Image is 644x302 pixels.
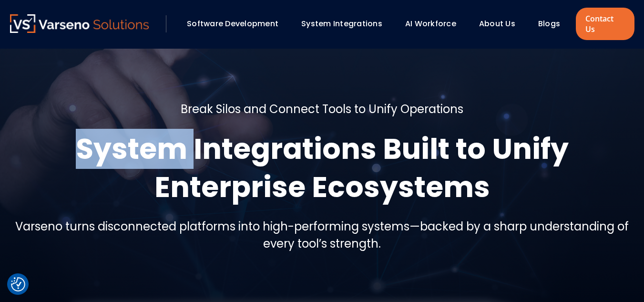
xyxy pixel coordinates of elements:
h5: Varseno turns disconnected platforms into high-performing systems—backed by a sharp understanding... [10,218,634,252]
h1: System Integrations Built to Unify Enterprise Ecosystems [10,130,634,206]
a: Contact Us [576,8,634,40]
a: About Us [479,18,515,29]
div: About Us [474,16,529,32]
a: System Integrations [301,18,382,29]
div: System Integrations [296,16,396,32]
img: Varseno Solutions – Product Engineering & IT Services [10,14,149,33]
div: Software Development [182,16,292,32]
h5: Break Silos and Connect Tools to Unify Operations [181,101,463,118]
a: Blogs [538,18,560,29]
div: AI Workforce [400,16,470,32]
img: Revisit consent button [11,277,25,292]
a: AI Workforce [405,18,456,29]
div: Blogs [533,16,573,32]
a: Software Development [187,18,278,29]
button: Cookie Settings [11,277,25,292]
